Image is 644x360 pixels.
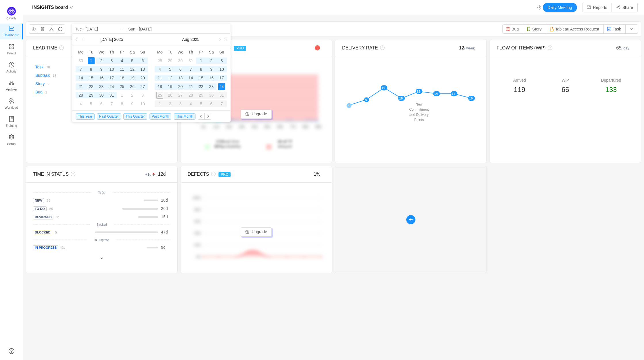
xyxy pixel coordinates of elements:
i: icon: down [70,6,73,9]
td: July 8, 2025 [86,65,96,74]
div: 28 [156,57,163,64]
td: August 23, 2025 [206,82,216,91]
td: July 28, 2025 [155,56,165,65]
td: July 13, 2025 [137,65,148,74]
td: July 9, 2025 [96,65,107,74]
td: July 10, 2025 [107,65,117,74]
a: Training [9,116,14,128]
a: Aug [181,34,190,45]
td: August 30, 2025 [206,91,216,99]
a: 1 [43,90,47,94]
small: 55 [49,207,53,210]
td: July 6, 2025 [137,56,148,65]
td: July 30, 2025 [175,56,186,65]
div: 7 [77,66,84,73]
td: August 24, 2025 [216,82,227,91]
td: July 29, 2025 [86,91,96,99]
span: Archive [6,84,17,95]
th: Wed [96,48,107,56]
td: July 23, 2025 [96,82,107,91]
div: 21 [77,83,84,90]
td: August 27, 2025 [175,91,186,99]
td: July 15, 2025 [86,74,96,82]
span: Fr [196,49,206,55]
th: Sun [137,48,148,56]
div: 4 [156,66,163,73]
div: 24 [108,83,115,90]
div: 1 [198,57,204,64]
div: 7 [108,100,115,107]
div: 12 [129,66,136,73]
td: August 16, 2025 [206,74,216,82]
td: August 1, 2025 [196,56,206,65]
td: July 11, 2025 [117,65,127,74]
div: 15 [88,74,95,81]
a: 5 [52,230,57,234]
a: Last year (Control + left) [74,34,82,45]
div: Departured [588,77,634,83]
img: 10315 [526,27,531,31]
div: 22 [88,83,95,90]
div: 21 [187,83,194,90]
td: August 2, 2025 [127,91,137,99]
td: August 3, 2025 [216,56,227,65]
div: 30 [98,92,105,99]
span: 119 [514,86,525,93]
td: July 4, 2025 [117,56,127,65]
td: August 15, 2025 [196,74,206,82]
span: Su [137,49,148,55]
span: Training [5,120,17,131]
div: 10 [139,100,146,107]
div: PREDICTABILITY [188,45,291,51]
td: August 28, 2025 [186,91,196,99]
div: 3 [218,57,225,64]
td: September 5, 2025 [196,99,206,108]
div: 22 [198,83,204,90]
td: July 7, 2025 [76,65,86,74]
div: 2 [129,92,136,99]
td: August 5, 2025 [165,65,175,74]
small: 91 [61,246,65,249]
div: 17 [108,74,115,81]
div: 30 [177,57,184,64]
span: INSIGHTS board [32,3,68,12]
img: 10318 [607,27,612,31]
td: August 25, 2025 [155,91,165,99]
span: Past Quarter [97,113,121,120]
div: 16 [98,74,105,81]
div: 6 [98,100,105,107]
td: August 8, 2025 [196,65,206,74]
td: August 6, 2025 [96,99,107,108]
span: This Quarter [123,113,147,120]
th: Sun [216,48,227,56]
td: July 1, 2025 [86,56,96,65]
td: September 6, 2025 [206,99,216,108]
i: icon: history [537,5,541,9]
span: Quantify [7,17,16,20]
button: icon: apartment [47,24,56,34]
div: 10 [108,66,115,73]
div: 31 [187,57,194,64]
span: Dashboard [3,29,19,41]
td: July 2, 2025 [96,56,107,65]
div: 9 [129,100,136,107]
button: Bug [502,24,523,34]
div: 19 [167,83,174,90]
small: 78 [46,66,50,69]
a: Dashboard [9,26,14,37]
div: 24 [218,83,225,90]
small: / week [464,46,475,50]
i: icon: appstore [9,44,14,49]
div: 13 [177,74,184,81]
span: We [96,49,107,55]
div: 9 [208,66,215,73]
td: July 16, 2025 [96,74,107,82]
th: Fri [117,48,127,56]
span: Sa [206,49,216,55]
span: PRO [234,46,246,51]
td: August 5, 2025 [86,99,96,108]
td: August 20, 2025 [175,82,186,91]
a: Setup [9,135,14,146]
td: August 9, 2025 [206,65,216,74]
div: 18 [156,83,163,90]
